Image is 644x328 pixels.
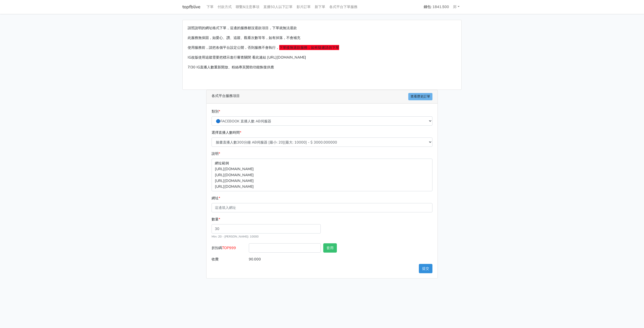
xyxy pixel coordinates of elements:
[212,195,220,201] label: 網址
[182,2,200,12] a: topfblive
[408,93,432,100] a: 查看歷史訂單
[188,64,456,70] p: 7/30 IG直播人數重新開放、粉絲專頁贊助功能恢復供應
[313,2,327,12] a: 新下單
[212,109,220,114] label: 類別
[451,2,462,12] a: 郑
[261,2,295,12] a: 直播50人以下訂單
[212,130,241,135] label: 選擇直播人數時間
[323,243,337,253] button: 套用
[210,255,248,264] label: 收費
[212,203,432,212] input: 這邊填入網址
[188,35,456,41] p: 此服務無保固，如愛心、讚、追蹤、觀看次數等等，如有掉落，不會補充
[222,245,236,250] span: TOP999
[212,235,259,239] small: Min: 20 - [PERSON_NAME]: 10000
[188,55,456,60] p: IG改版使用追蹤需要把標示進行審查關閉 看此連結 [URL][DOMAIN_NAME]
[188,25,456,31] p: 請照說明的網址格式下單，這邊的服務都沒退款項目，下單就無法退款
[212,151,220,157] label: 說明
[188,45,456,51] p: 使用服務前，請把各個平台設定公開，否則服務不會執行，
[422,2,451,12] a: 錢包: 1841.500
[419,264,432,273] button: 提交
[424,4,449,9] strong: 錢包: 1841.500
[210,243,248,255] label: 折扣碼
[216,2,234,12] a: 付款方式
[212,216,220,222] label: 數量
[212,159,432,191] p: 網址範例 [URL][DOMAIN_NAME] [URL][DOMAIN_NAME] [URL][DOMAIN_NAME] [URL][DOMAIN_NAME]
[295,2,313,12] a: 影片訂單
[327,2,359,12] a: 各式平台下單服務
[205,2,216,12] a: 下單
[279,45,339,50] span: 下單後無退款服務，如有疑慮請勿下單
[207,90,437,104] div: 各式平台服務項目
[234,2,261,12] a: 聯繫&注意事項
